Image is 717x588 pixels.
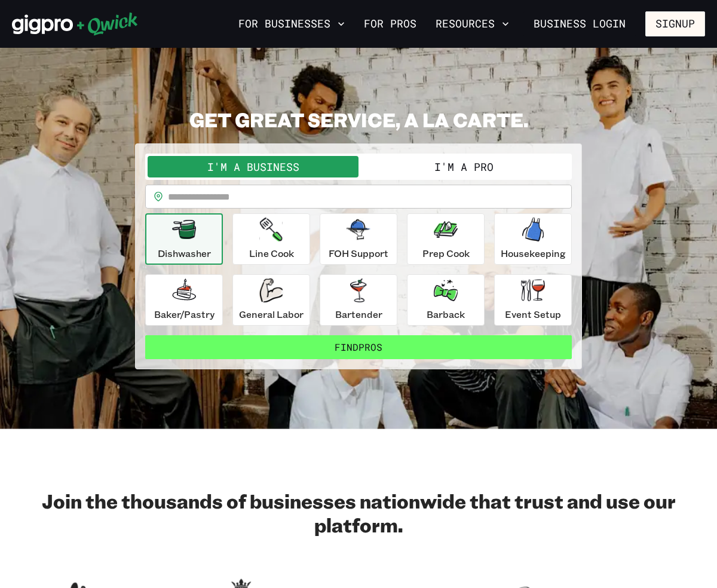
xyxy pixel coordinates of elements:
h2: GET GREAT SERVICE, A LA CARTE. [135,108,582,131]
a: Business Login [523,11,636,36]
p: Baker/Pastry [154,307,215,321]
button: Prep Cook [407,213,485,265]
button: Line Cook [232,213,310,265]
p: Event Setup [505,307,561,321]
p: Line Cook [249,246,294,261]
button: Signup [645,11,705,36]
button: I'm a Pro [358,156,569,177]
p: General Labor [239,307,304,321]
button: Dishwasher [145,213,223,265]
button: Event Setup [494,274,572,326]
p: FOH Support [329,246,388,261]
button: FindPros [145,335,572,359]
p: Bartender [335,307,382,321]
button: Barback [407,274,485,326]
p: Prep Cook [422,246,470,261]
button: Bartender [320,274,397,326]
button: Housekeeping [494,213,572,265]
button: Baker/Pastry [145,274,223,326]
p: Barback [427,307,465,321]
h2: Join the thousands of businesses nationwide that trust and use our platform. [12,489,705,537]
p: Housekeeping [501,246,566,261]
a: For Pros [359,14,421,34]
p: Dishwasher [158,246,211,261]
button: For Businesses [234,14,350,34]
button: General Labor [232,274,310,326]
button: I'm a Business [148,156,358,177]
button: FOH Support [320,213,397,265]
button: Resources [431,14,514,34]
